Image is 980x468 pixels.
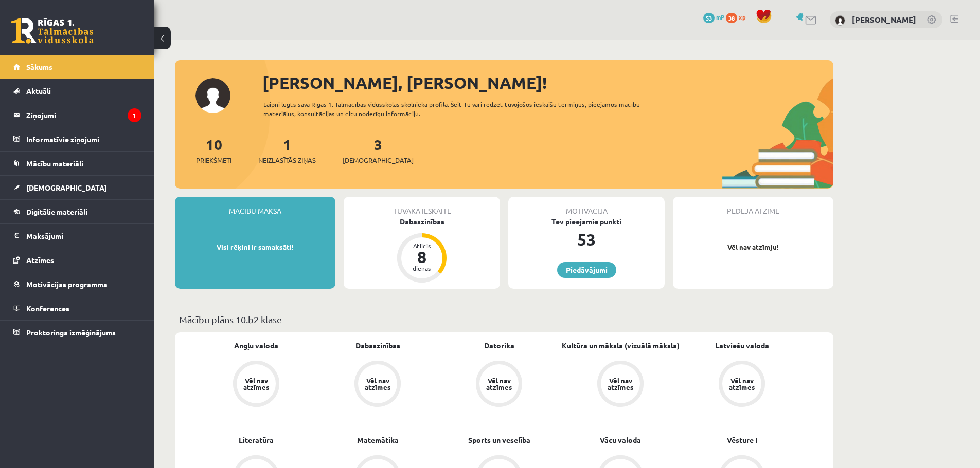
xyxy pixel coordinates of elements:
[262,70,833,95] div: [PERSON_NAME], [PERSON_NAME]!
[681,361,803,409] a: Vēl nav atzīmes
[438,361,560,409] a: Vēl nav atzīmes
[344,216,500,227] div: Dabaszinības
[726,13,737,23] span: 38
[13,55,141,79] a: Sākums
[343,135,414,165] a: 3[DEMOGRAPHIC_DATA]
[258,155,316,165] span: Neizlasītās ziņas
[560,361,681,409] a: Vēl nav atzīmes
[26,255,54,265] span: Atzīmes
[195,361,317,409] a: Vēl nav atzīmes
[406,242,437,249] div: Atlicis
[180,242,330,252] p: Visi rēķini ir samaksāti!
[26,224,141,248] legend: Maksājumi
[357,435,399,445] a: Matemātika
[128,108,141,122] i: 1
[13,79,141,103] a: Aktuāli
[26,103,141,127] legend: Ziņojumi
[26,183,107,192] span: [DEMOGRAPHIC_DATA]
[26,328,116,337] span: Proktoringa izmēģinājums
[175,197,335,216] div: Mācību maksa
[26,86,51,96] span: Aktuāli
[26,62,52,71] span: Sākums
[26,279,108,289] span: Motivācijas programma
[13,224,141,248] a: Maksājumi
[344,197,500,216] div: Tuvākā ieskaite
[673,197,833,216] div: Pēdējā atzīme
[13,152,141,175] a: Mācību materiāli
[258,135,316,165] a: 1Neizlasītās ziņas
[234,340,278,351] a: Angļu valoda
[239,435,274,445] a: Literatūra
[13,272,141,296] a: Motivācijas programma
[363,377,392,390] div: Vēl nav atzīmes
[196,135,231,165] a: 10Priekšmeti
[13,296,141,320] a: Konferences
[468,435,530,445] a: Sports un veselība
[852,14,916,25] a: [PERSON_NAME]
[13,248,141,272] a: Atzīmes
[13,321,141,344] a: Proktoringa izmēģinājums
[26,207,87,216] span: Digitālie materiāli
[703,13,724,21] a: 53 mP
[13,127,141,151] a: Informatīvie ziņojumi
[13,200,141,223] a: Digitālie materiāli
[678,242,828,252] p: Vēl nav atzīmju!
[727,435,757,445] a: Vēsture I
[26,304,69,313] span: Konferences
[726,13,751,21] a: 38 xp
[317,361,438,409] a: Vēl nav atzīmes
[485,377,513,390] div: Vēl nav atzīmes
[508,216,665,227] div: Tev pieejamie punkti
[703,13,715,23] span: 53
[26,159,83,168] span: Mācību materiāli
[355,340,400,351] a: Dabaszinības
[26,127,141,151] legend: Informatīvie ziņojumi
[727,377,756,390] div: Vēl nav atzīmes
[343,155,414,165] span: [DEMOGRAPHIC_DATA]
[835,15,845,26] img: Marko Osemļjaks
[13,176,141,199] a: [DEMOGRAPHIC_DATA]
[606,377,635,390] div: Vēl nav atzīmes
[196,155,231,165] span: Priekšmeti
[508,227,665,252] div: 53
[344,216,500,284] a: Dabaszinības Atlicis 8 dienas
[739,13,745,21] span: xp
[406,249,437,265] div: 8
[484,340,514,351] a: Datorika
[716,13,724,21] span: mP
[242,377,271,390] div: Vēl nav atzīmes
[263,100,658,118] div: Laipni lūgts savā Rīgas 1. Tālmācības vidusskolas skolnieka profilā. Šeit Tu vari redzēt tuvojošo...
[562,340,680,351] a: Kultūra un māksla (vizuālā māksla)
[406,265,437,271] div: dienas
[179,312,829,326] p: Mācību plāns 10.b2 klase
[557,262,616,278] a: Piedāvājumi
[13,103,141,127] a: Ziņojumi1
[11,18,94,44] a: Rīgas 1. Tālmācības vidusskola
[508,197,665,216] div: Motivācija
[600,435,641,445] a: Vācu valoda
[715,340,769,351] a: Latviešu valoda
